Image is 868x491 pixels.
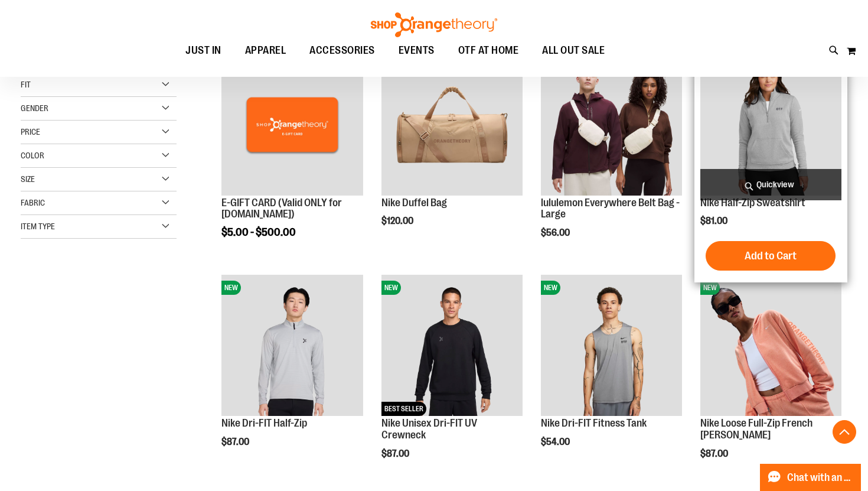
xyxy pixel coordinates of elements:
[381,275,523,418] a: Nike Unisex Dri-FIT UV CrewneckNEWBEST SELLER
[745,249,797,262] span: Add to Cart
[541,54,682,195] img: lululemon Everywhere Belt Bag - Large
[216,48,368,268] div: product
[221,54,363,195] img: E-GIFT CARD (Valid ONLY for ShopOrangetheory.com)
[535,48,688,268] div: product
[700,281,720,295] span: NEW
[381,275,523,416] img: Nike Unisex Dri-FIT UV Crewneck
[541,417,647,429] a: Nike Dri-FIT Fitness Tank
[541,54,682,197] a: lululemon Everywhere Belt Bag - LargeNEW
[221,437,251,447] span: $87.00
[541,275,682,416] img: Nike Dri-FIT Fitness Tank
[381,281,401,295] span: NEW
[376,269,528,489] div: product
[381,197,447,209] a: Nike Duffel Bag
[21,103,48,113] span: Gender
[541,227,572,238] span: $56.00
[700,448,730,459] span: $87.00
[216,269,368,477] div: product
[700,275,841,416] img: Nike Loose Full-Zip French Terry Hoodie
[541,437,572,447] span: $54.00
[399,37,435,64] span: EVENTS
[21,151,44,160] span: Color
[700,54,841,195] img: Nike Half-Zip Sweatshirt
[706,241,836,271] button: Add to Cart
[694,269,847,489] div: product
[21,127,40,136] span: Price
[787,472,854,483] span: Chat with an Expert
[541,275,682,418] a: Nike Dri-FIT Fitness TankNEW
[221,417,307,429] a: Nike Dri-FIT Half-Zip
[221,275,363,418] a: Nike Dri-FIT Half-ZipNEW
[760,464,862,491] button: Chat with an Expert
[700,417,812,441] a: Nike Loose Full-Zip French [PERSON_NAME]
[381,54,523,197] a: Nike Duffel BagNEW
[369,12,499,37] img: Shop Orangetheory
[21,174,35,184] span: Size
[700,169,841,200] a: Quickview
[221,197,342,220] a: E-GIFT CARD (Valid ONLY for [DOMAIN_NAME])
[221,275,363,416] img: Nike Dri-FIT Half-Zip
[376,48,528,256] div: product
[700,197,805,209] a: Nike Half-Zip Sweatshirt
[21,222,55,231] span: Item Type
[541,281,560,295] span: NEW
[221,281,241,295] span: NEW
[381,54,523,195] img: Nike Duffel Bag
[700,54,841,197] a: Nike Half-Zip SweatshirtNEW
[541,197,680,220] a: lululemon Everywhere Belt Bag - Large
[381,402,426,416] span: BEST SELLER
[221,226,296,238] span: $5.00 - $500.00
[694,48,847,282] div: product
[21,198,45,207] span: Fabric
[833,420,856,444] button: Back To Top
[542,37,605,64] span: ALL OUT SALE
[245,37,286,64] span: APPAREL
[458,37,519,64] span: OTF AT HOME
[700,275,841,418] a: Nike Loose Full-Zip French Terry HoodieNEW
[221,54,363,197] a: E-GIFT CARD (Valid ONLY for ShopOrangetheory.com)NEW
[381,448,411,459] span: $87.00
[381,417,477,441] a: Nike Unisex Dri-FIT UV Crewneck
[381,216,415,226] span: $120.00
[535,269,688,477] div: product
[185,37,221,64] span: JUST IN
[309,37,375,64] span: ACCESSORIES
[21,80,31,89] span: Fit
[700,216,729,226] span: $81.00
